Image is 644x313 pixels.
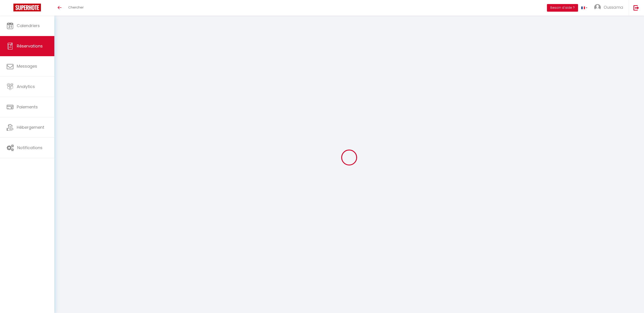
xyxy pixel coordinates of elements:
[13,4,41,11] img: Super Booking
[633,5,639,11] img: logout
[17,43,43,49] span: Réservations
[604,4,623,10] span: Oussama
[68,5,84,10] span: Chercher
[594,4,601,11] img: ...
[17,63,37,69] span: Messages
[17,145,42,150] span: Notifications
[17,84,35,89] span: Analytics
[547,4,578,12] button: Besoin d'aide ?
[17,104,38,110] span: Paiements
[17,23,40,28] span: Calendriers
[17,124,44,130] span: Hébergement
